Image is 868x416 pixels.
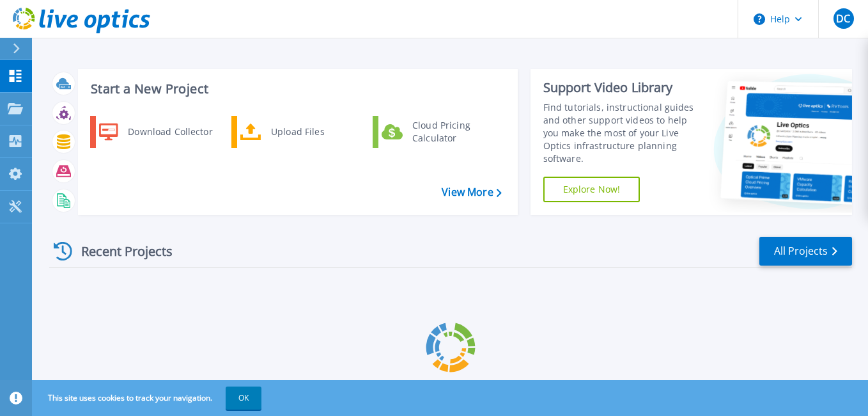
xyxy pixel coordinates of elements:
a: Upload Files [231,116,362,148]
span: DC [836,13,850,24]
button: OK [226,387,261,410]
a: Download Collector [90,116,221,148]
div: Upload Files [265,119,359,145]
a: View More [442,186,501,198]
div: Find tutorials, instructional guides and other support videos to help you make the most of your L... [543,101,703,165]
span: This site uses cookies to track your navigation. [35,387,261,410]
a: Cloud Pricing Calculator [373,116,504,148]
div: Support Video Library [543,79,703,96]
div: Download Collector [121,119,218,145]
h3: Start a New Project [91,82,501,96]
div: Recent Projects [49,236,190,267]
div: Cloud Pricing Calculator [406,119,500,145]
a: Explore Now! [543,177,640,202]
a: All Projects [759,237,852,266]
